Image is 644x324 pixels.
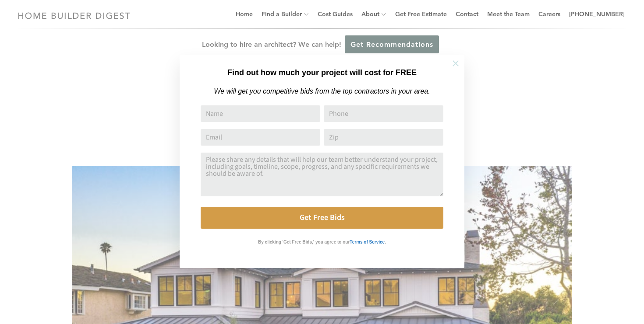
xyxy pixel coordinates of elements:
strong: Find out how much your project will cost for FREE [227,68,417,77]
button: Get Free Bids [201,207,443,229]
input: Name [201,105,320,122]
strong: Terms of Service [350,240,385,244]
button: Close [440,48,471,79]
input: Zip [324,129,443,146]
em: We will get you competitive bids from the top contractors in your area. [214,87,430,95]
input: Phone [324,105,443,122]
strong: By clicking 'Get Free Bids,' you agree to our [258,240,350,244]
textarea: Comment or Message [201,153,443,196]
iframe: Drift Widget Chat Controller [476,261,633,314]
input: Email Address [201,129,320,146]
a: Terms of Service [350,237,385,245]
strong: . [385,240,386,244]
